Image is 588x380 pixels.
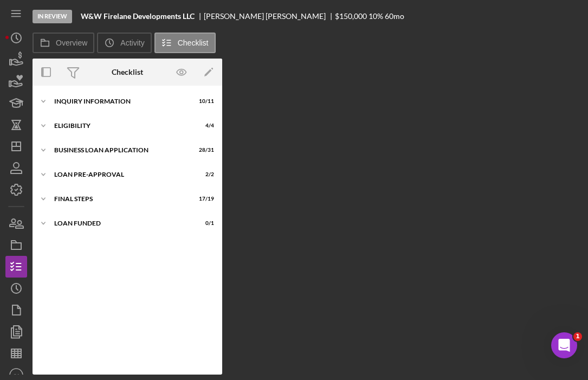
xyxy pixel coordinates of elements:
[54,220,187,227] div: LOAN FUNDED
[112,68,143,76] div: Checklist
[33,33,94,53] button: Overview
[195,220,214,227] div: 0 / 1
[573,332,582,341] span: 1
[551,332,577,358] iframe: Intercom live chat
[154,33,216,53] button: Checklist
[335,11,367,21] span: $150,000
[195,123,214,129] div: 4 / 4
[54,171,187,178] div: LOAN PRE-APPROVAL
[195,196,214,202] div: 17 / 19
[120,38,144,47] label: Activity
[14,372,19,378] text: IV
[195,98,214,105] div: 10 / 11
[178,38,209,47] label: Checklist
[97,33,151,53] button: Activity
[33,10,72,23] div: In Review
[56,38,87,47] label: Overview
[385,12,404,21] div: 60 mo
[54,147,187,153] div: BUSINESS LOAN APPLICATION
[204,12,335,21] div: [PERSON_NAME] [PERSON_NAME]
[369,12,383,21] div: 10 %
[81,12,195,21] b: W&W Firelane Developments LLC
[54,123,187,129] div: ELIGIBILITY
[195,147,214,153] div: 28 / 31
[54,196,187,202] div: FINAL STEPS
[195,171,214,178] div: 2 / 2
[54,98,187,105] div: INQUIRY INFORMATION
